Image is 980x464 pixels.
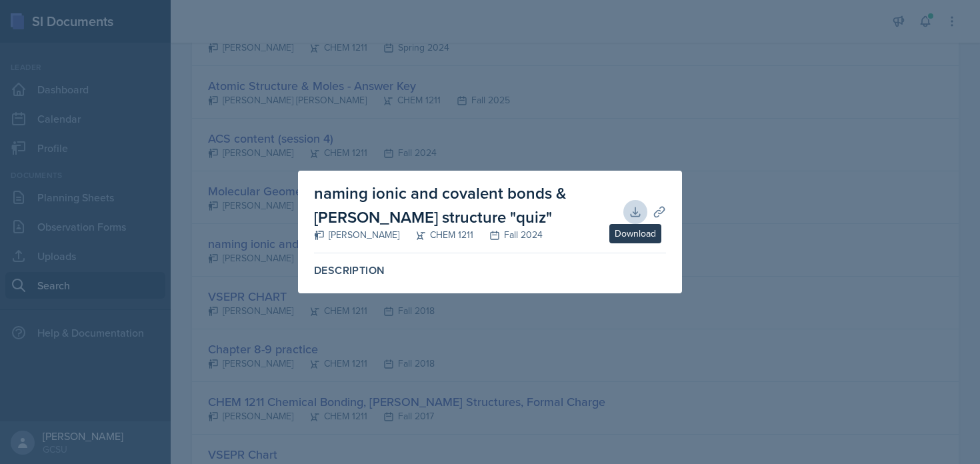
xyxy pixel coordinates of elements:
[314,228,399,242] div: [PERSON_NAME]
[473,228,543,242] div: Fall 2024
[314,181,629,229] h2: naming ionic and covalent bonds & [PERSON_NAME] structure "quiz"
[314,264,666,277] label: Description
[623,200,647,224] button: Download
[399,228,473,242] div: CHEM 1211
